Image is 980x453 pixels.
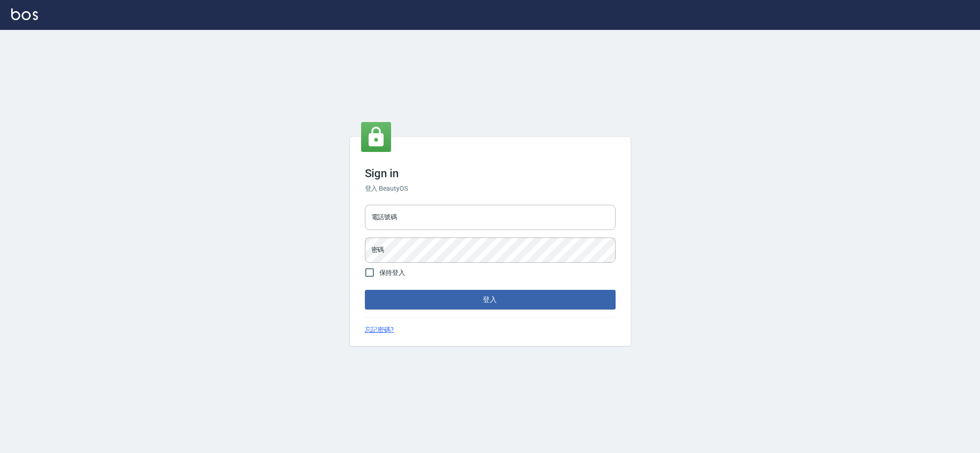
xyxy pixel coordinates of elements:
[379,268,406,278] span: 保持登入
[365,290,616,309] button: 登入
[365,167,616,180] h3: Sign in
[365,184,616,194] h6: 登入 BeautyOS
[365,325,394,335] a: 忘記密碼?
[11,8,38,20] img: Logo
